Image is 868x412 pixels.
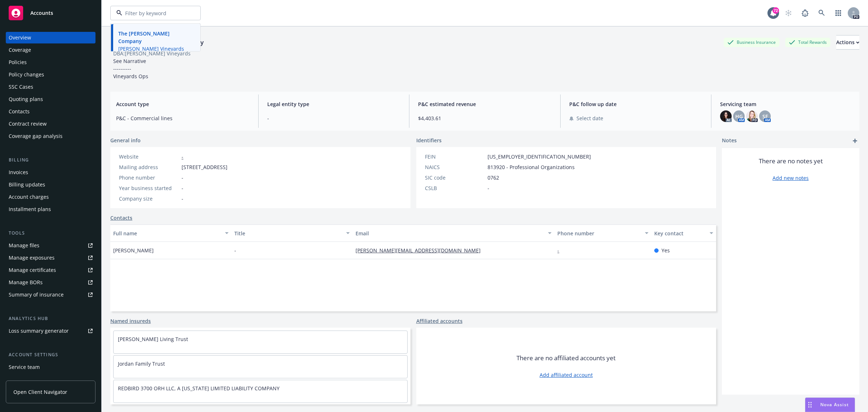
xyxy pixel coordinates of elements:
div: Company size [119,195,179,202]
div: Billing [6,156,95,164]
a: Manage certificates [6,264,95,276]
div: Manage BORs [9,277,43,288]
div: Policy changes [9,69,44,80]
a: Contacts [110,214,132,222]
div: Quoting plans [9,93,43,105]
a: Policy changes [6,69,95,80]
span: - [182,184,183,192]
div: Account settings [6,351,95,358]
div: Full name [113,230,221,237]
span: There are no affiliated accounts yet [516,354,616,362]
button: Email [353,224,554,242]
div: CSLB [425,184,485,192]
div: Email [356,230,544,237]
button: Phone number [554,224,651,242]
div: Phone number [557,230,641,237]
div: Key contact [654,230,705,237]
a: Loss summary generator [6,325,95,337]
div: Summary of insurance [9,289,64,300]
input: Filter by keyword [122,9,186,17]
strong: The [PERSON_NAME] Company [118,30,170,45]
span: Manage exposures [6,252,95,264]
span: There are no notes yet [759,157,823,165]
a: Coverage gap analysis [6,130,95,142]
div: Mailing address [119,163,179,171]
div: Sales relationships [9,374,55,385]
span: [PERSON_NAME] [113,247,154,254]
a: Report a Bug [798,6,812,20]
a: Contract review [6,118,95,130]
a: Summary of insurance [6,289,95,300]
span: 813920 - Professional Organizations [488,163,575,171]
button: Nova Assist [805,398,855,412]
div: Invoices [9,167,28,178]
span: [PERSON_NAME] Vineyards [118,45,191,52]
span: Yes [661,247,670,254]
div: Drag to move [805,398,814,412]
a: Policies [6,56,95,68]
span: Account type [116,100,250,108]
div: Phone number [119,174,179,181]
a: - [557,247,565,254]
a: Jordan Family Trust [118,360,165,367]
div: Coverage [9,44,31,56]
div: Policies [9,56,27,68]
div: Coverage gap analysis [9,130,63,142]
a: Add new notes [773,174,809,182]
button: Actions [836,35,859,50]
a: Overview [6,32,95,43]
span: - [182,195,183,202]
span: HG [735,113,743,120]
div: Manage files [9,240,39,251]
a: Named insureds [110,317,151,325]
a: Search [814,6,829,20]
span: - [234,247,236,254]
a: Installment plans [6,203,95,215]
div: Contract review [9,118,47,130]
a: add [851,136,859,145]
span: Accounts [30,10,53,16]
a: Service team [6,361,95,373]
a: [PERSON_NAME] Living Trust [118,336,188,342]
div: SIC code [425,174,485,181]
span: [STREET_ADDRESS] [182,163,227,171]
span: - [488,184,489,192]
div: Tools [6,230,95,237]
button: Title [231,224,353,242]
img: photo [720,110,732,122]
div: FEIN [425,153,485,160]
div: Overview [9,32,31,43]
div: DBA: [PERSON_NAME] Vineyards [113,50,191,57]
div: Loss summary generator [9,325,69,337]
a: [PERSON_NAME][EMAIL_ADDRESS][DOMAIN_NAME] [356,247,486,254]
a: Start snowing [781,6,796,20]
span: Open Client Navigator [13,388,67,396]
div: Manage certificates [9,264,56,276]
div: Actions [836,35,859,49]
span: P&C estimated revenue [418,100,552,108]
a: Switch app [831,6,846,20]
a: Manage BORs [6,277,95,288]
div: Total Rewards [785,38,830,47]
div: Title [234,230,342,237]
span: [US_EMPLOYER_IDENTIFICATION_NUMBER] [488,153,591,160]
a: Account charges [6,191,95,203]
a: Invoices [6,167,95,178]
div: 72 [773,7,779,14]
img: photo [746,110,758,122]
a: Contacts [6,106,95,117]
a: REDBIRD 3700 ORH LLC, A [US_STATE] LIMITED LIABILITY COMPANY [118,385,280,392]
div: Installment plans [9,203,51,215]
span: Legal entity type [267,100,401,108]
span: General info [110,136,141,144]
button: Key contact [651,224,716,242]
div: Business Insurance [724,38,779,47]
div: SSC Cases [9,81,33,93]
span: Nova Assist [820,402,849,408]
a: SSC Cases [6,81,95,93]
span: $4,403.61 [418,114,552,122]
span: Select date [576,114,603,122]
div: Contacts [9,106,30,117]
div: Account charges [9,191,49,203]
span: SF [762,113,768,120]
